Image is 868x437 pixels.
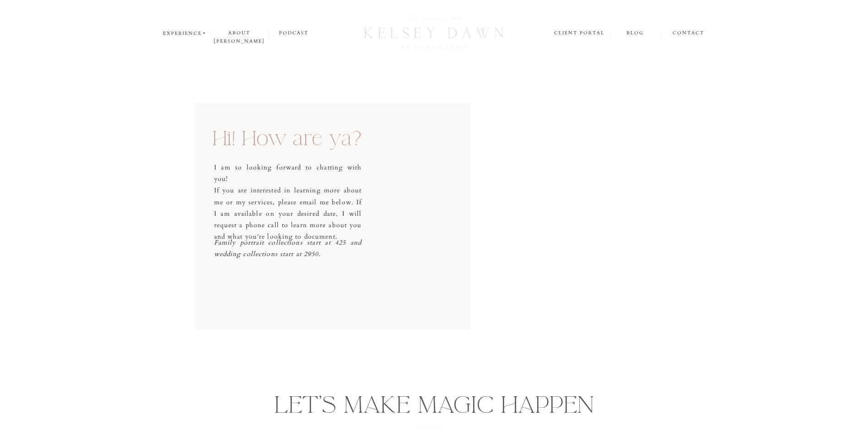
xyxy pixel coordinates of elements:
a: experience [163,29,207,38]
a: contact [673,29,705,38]
i: Family portrait collections start at 425 and wedding collections start at 2950. [214,238,362,258]
h3: Let's make magic happen [264,393,605,423]
a: client portal [554,29,606,38]
a: podcast [269,29,319,38]
a: about [PERSON_NAME] [211,29,268,38]
h1: Hi! How are ya? [213,129,365,158]
p: I am so looking forward to chatting with you! If you are interested in learning more about me or ... [214,162,362,231]
a: blog [610,29,660,38]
